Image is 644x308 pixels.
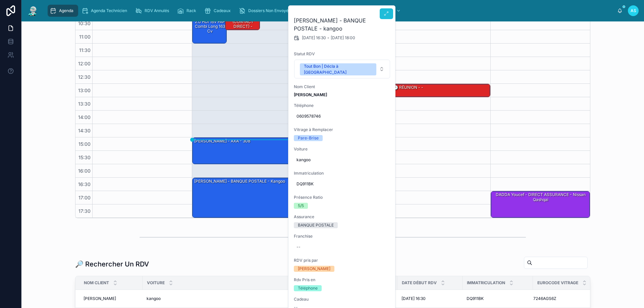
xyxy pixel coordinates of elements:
a: NE PAS TOUCHER [344,5,404,17]
span: 11:30 [77,47,92,53]
span: 16:00 [76,168,92,174]
span: Assurance [294,214,390,220]
span: 7246AGS6Z [533,296,556,301]
span: [PERSON_NAME] [84,296,116,301]
span: 17:00 [77,195,92,200]
span: Agenda Technicien [91,8,127,13]
span: Franchise [294,234,390,239]
span: Rdv Pris en [294,277,390,283]
div: -- [297,244,301,250]
div: Tout Bon | Décla à [GEOGRAPHIC_DATA] [304,63,372,75]
a: Dossiers Non Envoyés [237,5,295,17]
span: AS [631,8,636,13]
h1: 🔎 Rechercher Un RDV [75,259,149,269]
span: kangoo [297,157,388,163]
div: [PERSON_NAME] [298,266,330,272]
span: [DATE] 16:30 [401,296,426,301]
div: Pare-Brise [298,135,319,141]
span: Voiture [294,146,390,152]
div: scrollable content [44,3,617,18]
span: [DATE] 16:30 [302,35,326,41]
div: 🕒 RÉUNION - - [392,84,424,90]
a: kangoo [147,296,285,301]
span: Vitrage à Remplacer [294,127,390,132]
span: Téléphone [294,103,390,108]
span: 0609578746 [297,114,388,119]
span: 14:30 [76,128,92,133]
div: [PERSON_NAME] - PEUGEOT Expert II Tepee 2.0 HDi 16V FAP Combi long 163 cv [193,4,227,43]
span: 11:00 [77,34,92,40]
span: 16:30 [76,181,92,187]
span: kangoo [147,296,161,301]
span: 10:30 [76,20,92,26]
a: [PERSON_NAME] [84,296,139,301]
span: Cadeaux [214,8,231,13]
span: 15:00 [77,141,92,147]
span: 12:00 [76,61,92,66]
div: 🕒 RÉUNION - - [391,84,490,97]
a: Agenda Technicien [79,5,132,17]
span: 13:30 [76,101,92,107]
span: RDV Annulés [145,8,169,13]
span: Agenda [59,8,73,13]
div: [PERSON_NAME] - AXA - 308 [193,138,291,164]
a: [DATE] 16:30 [401,296,459,301]
span: Immatriculation [467,280,505,286]
span: Cadeau [294,297,390,302]
h2: [PERSON_NAME] - BANQUE POSTALE - kangoo [294,16,390,33]
div: [PERSON_NAME] - AXA - 308 [194,138,251,144]
span: 14:00 [76,114,92,120]
span: Eurocode Vitrage [537,280,578,286]
span: 15:30 [77,155,92,160]
span: 13:00 [76,87,92,93]
a: Agenda [48,5,78,17]
span: DQ911BK [297,181,388,187]
span: - [327,35,329,41]
span: Nom Client [84,280,109,286]
a: Rack [175,5,201,17]
a: 7246AGS6Z [533,296,585,301]
a: RDV Annulés [133,5,174,17]
span: 12:30 [76,74,92,80]
span: RDV pris par [294,258,390,263]
a: DQ911BK [467,296,529,301]
a: Cadeaux [202,5,235,17]
img: App logo [27,5,39,16]
span: Voiture [147,280,165,286]
div: Téléphone [298,285,318,291]
button: Select Button [294,60,390,78]
span: 17:30 [77,208,92,214]
span: Date Début RDV [402,280,437,286]
span: Rack [186,8,196,13]
span: Immatriculation [294,171,390,176]
div: 5/5 [298,203,304,209]
div: DADDA Youcef - DIRECT ASSURANCE - Nissan qashqai [492,192,589,203]
span: Présence Ratio [294,195,390,200]
span: DQ911BK [467,296,484,301]
div: DADDA Youcef - DIRECT ASSURANCE - Nissan qashqai [491,191,590,218]
span: Statut RDV [294,51,390,57]
span: [DATE] 18:00 [331,35,355,41]
span: Dossiers Non Envoyés [248,8,290,13]
div: [PERSON_NAME] - BANQUE POSTALE - kangoo [194,178,286,184]
a: Assurances [297,5,335,17]
div: BANQUE POSTALE [298,222,334,228]
strong: [PERSON_NAME] [294,92,327,97]
div: [PERSON_NAME] - BANQUE POSTALE - kangoo [193,178,291,218]
span: Nom Client [294,84,390,89]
